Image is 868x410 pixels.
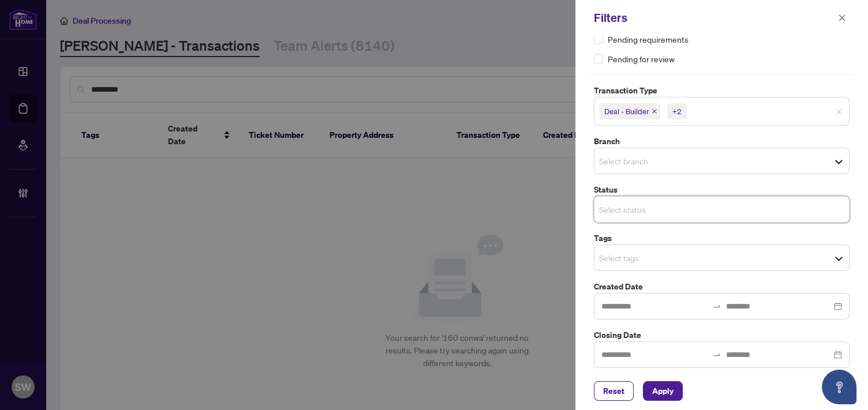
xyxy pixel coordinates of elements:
[594,135,850,148] label: Branch
[603,382,624,400] span: Reset
[594,183,850,196] label: Status
[712,350,721,359] span: to
[712,350,721,359] span: swap-right
[594,280,850,293] label: Created Date
[836,108,843,115] span: close
[594,381,634,401] button: Reset
[652,108,657,114] span: close
[838,14,846,22] span: close
[608,52,675,65] span: Pending for review
[712,302,721,311] span: swap-right
[599,103,660,119] span: Deal - Builder
[652,382,674,400] span: Apply
[594,84,850,97] label: Transaction Type
[643,381,683,401] button: Apply
[822,370,856,404] button: Open asap
[608,33,689,46] span: Pending requirements
[594,232,850,245] label: Tags
[594,329,850,341] label: Closing Date
[712,302,721,311] span: to
[672,106,682,117] div: +2
[594,9,835,27] div: Filters
[604,106,649,117] span: Deal - Builder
